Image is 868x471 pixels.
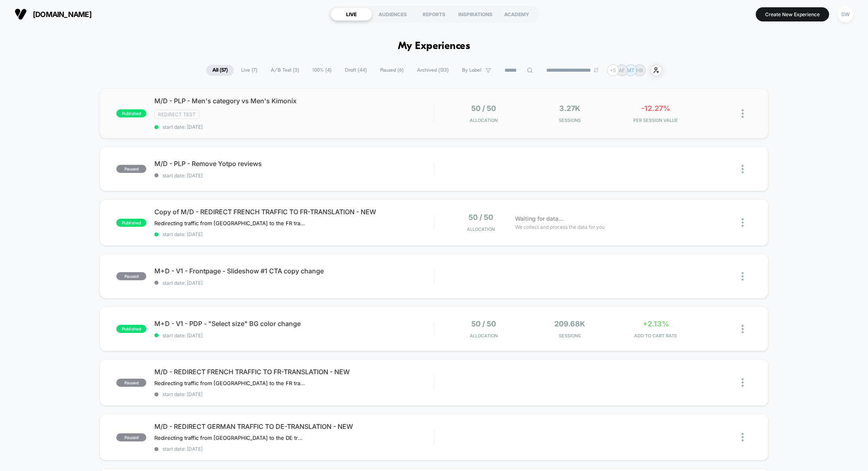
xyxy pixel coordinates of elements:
span: paused [116,379,146,387]
img: close [742,378,744,387]
span: Redirecting traffic from [GEOGRAPHIC_DATA] to the FR translation of the website. [154,220,305,226]
span: Redirect Test [154,110,199,119]
span: M/D - PLP - Men's category vs Men's Kimonix [154,97,434,105]
span: published [116,325,146,333]
span: start date: [DATE] [154,280,434,286]
h1: My Experiences [398,40,470,52]
span: 50 / 50 [471,104,496,113]
img: close [742,325,744,333]
span: 100% ( 4 ) [306,65,338,76]
span: All ( 57 ) [206,65,234,76]
img: close [742,165,744,173]
div: SW [838,6,853,22]
span: published [116,219,146,227]
div: ACADEMY [496,8,537,21]
p: MT [627,67,635,73]
span: Allocation [467,226,495,232]
span: 209.68k [554,320,585,328]
img: close [742,433,744,441]
span: start date: [DATE] [154,332,434,339]
span: 3.27k [559,104,580,113]
span: We collect and process the data for you [515,223,605,231]
span: A/B Test ( 3 ) [265,65,305,76]
span: M/D - PLP - Remove Yotpo reviews [154,160,434,168]
span: start date: [DATE] [154,391,434,397]
span: Sessions [528,333,611,339]
span: ADD TO CART RATE [615,333,697,339]
span: Paused ( 6 ) [374,65,410,76]
span: Allocation [470,333,498,339]
div: LIVE [331,8,372,21]
span: Live ( 7 ) [235,65,263,76]
span: M+D - V1 - PDP - "Select size" BG color change [154,320,434,328]
span: paused [116,165,146,173]
div: INSPIRATIONS [455,8,496,21]
span: published [116,109,146,117]
img: close [742,109,744,118]
span: start date: [DATE] [154,446,434,452]
div: AUDIENCES [372,8,413,21]
p: AF [619,67,625,73]
span: 50 / 50 [471,320,496,328]
p: HB [636,67,643,73]
span: Archived ( 133 ) [411,65,455,76]
span: M/D - REDIRECT GERMAN TRAFFIC TO DE-TRANSLATION - NEW [154,422,434,431]
span: [DOMAIN_NAME] [33,10,92,19]
span: -12.27% [641,104,670,113]
button: [DOMAIN_NAME] [12,8,94,21]
span: Copy of M/D - REDIRECT FRENCH TRAFFIC TO FR-TRANSLATION - NEW [154,208,434,216]
div: REPORTS [413,8,455,21]
span: Waiting for data... [515,214,563,223]
span: paused [116,433,146,441]
span: Redirecting traffic from [GEOGRAPHIC_DATA] to the DE translation of the website. [154,435,305,441]
span: PER SESSION VALUE [615,117,697,123]
span: M/D - REDIRECT FRENCH TRAFFIC TO FR-TRANSLATION - NEW [154,368,434,376]
img: end [594,68,599,72]
span: start date: [DATE] [154,124,434,130]
span: Redirecting traffic from [GEOGRAPHIC_DATA] to the FR translation of the website. [154,380,305,386]
button: Create New Experience [756,7,829,21]
span: +2.13% [643,320,669,328]
button: SW [835,6,856,23]
div: + 5 [607,64,619,76]
span: start date: [DATE] [154,231,434,237]
span: Draft ( 44 ) [339,65,373,76]
span: Sessions [528,117,611,123]
img: Visually logo [15,8,27,20]
span: By Label [462,67,481,73]
span: paused [116,272,146,280]
img: close [742,218,744,227]
span: 50 / 50 [468,213,493,222]
span: M+D - V1 - Frontpage - Slideshow #1 CTA copy change [154,267,434,275]
span: start date: [DATE] [154,173,434,179]
span: Allocation [470,117,498,123]
img: close [742,272,744,281]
